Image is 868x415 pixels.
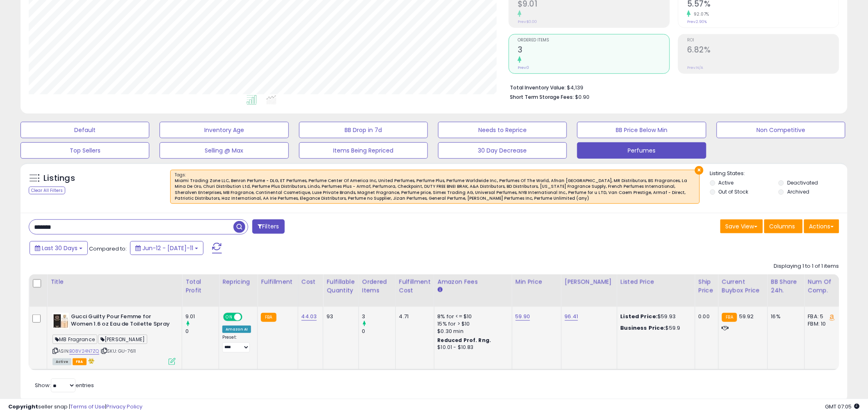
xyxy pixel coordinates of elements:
[53,313,69,329] img: 41MMwtmnx-S._SL40_.jpg
[722,278,764,295] div: Current Buybox Price
[362,328,395,335] div: 0
[261,313,276,322] small: FBA
[160,122,288,138] button: Inventory Age
[518,19,537,24] small: Prev: $0.00
[438,278,509,286] div: Amazon Fees
[302,312,317,321] a: 44.03
[518,65,529,70] small: Prev: 0
[575,93,589,101] span: $0.90
[185,313,219,320] div: 9.01
[362,313,395,320] div: 3
[299,142,428,159] button: Items Being Repriced
[621,313,689,320] div: $59.93
[69,348,99,355] a: B08V24N7ZQ
[222,278,254,286] div: Repricing
[438,286,443,294] small: Amazon Fees.
[53,313,176,365] div: ASIN:
[438,344,506,351] div: $10.01 - $10.83
[719,188,749,195] label: Out of Stock
[687,38,839,43] span: ROI
[261,278,294,286] div: Fulfillment
[241,313,254,320] span: OFF
[362,278,392,295] div: Ordered Items
[565,278,614,286] div: [PERSON_NAME]
[510,84,566,91] b: Total Inventory Value:
[774,262,839,270] div: Displaying 1 to 1 of 1 items
[825,403,860,410] span: 2025-08-11 07:05 GMT
[771,313,798,320] div: 16%
[438,320,506,328] div: 15% for > $10
[29,187,65,194] div: Clear All Filters
[35,381,94,389] span: Show: entries
[302,278,320,286] div: Cost
[160,142,288,159] button: Selling @ Max
[621,324,666,332] b: Business Price:
[621,312,658,320] b: Listed Price:
[101,348,136,354] span: | SKU: GU-7611
[804,219,839,233] button: Actions
[73,358,87,365] span: FBA
[739,312,754,320] span: 59.92
[764,219,803,233] button: Columns
[252,219,284,234] button: Filters
[717,122,845,138] button: Non Competitive
[438,122,567,138] button: Needs to Reprice
[621,324,689,332] div: $59.9
[30,241,88,255] button: Last 30 Days
[577,142,706,159] button: Perfumes
[577,122,706,138] button: BB Price Below Min
[687,45,839,56] h2: 6.82%
[399,278,431,295] div: Fulfillment Cost
[438,337,491,344] b: Reduced Prof. Rng.
[87,358,95,364] i: hazardous material
[327,313,352,320] div: 93
[518,45,669,56] h2: 3
[50,278,178,286] div: Title
[70,403,105,410] a: Terms of Use
[687,65,703,70] small: Prev: N/A
[518,38,669,43] span: Ordered Items
[808,320,835,328] div: FBM: 10
[722,313,737,322] small: FBA
[510,82,833,92] li: $4,139
[43,173,75,184] h5: Listings
[687,19,707,24] small: Prev: 2.90%
[42,244,78,252] span: Last 30 Days
[516,312,530,321] a: 59.90
[787,179,818,186] label: Deactivated
[142,244,193,252] span: Jun-12 - [DATE]-11
[438,142,567,159] button: 30 Day Decrease
[185,278,215,295] div: Total Profit
[695,166,704,175] button: ×
[8,403,142,411] div: seller snap | |
[719,179,734,186] label: Active
[299,122,428,138] button: BB Drop in 7d
[438,328,506,335] div: $0.30 min
[71,313,171,330] b: Gucci Guilty Pour Femme for Women 1.6 oz Eau de Toilette Spray
[516,278,558,286] div: Min Price
[106,403,142,410] a: Privacy Policy
[808,278,838,295] div: Num of Comp.
[621,278,692,286] div: Listed Price
[53,335,97,344] span: MB Fragrance
[699,313,712,320] div: 0.00
[787,188,809,195] label: Archived
[691,11,709,17] small: 92.07%
[89,245,127,253] span: Compared to:
[510,93,574,100] b: Short Term Storage Fees:
[130,241,203,255] button: Jun-12 - [DATE]-11
[175,178,695,201] div: Miami Trading Zone LLC, Benron Perfume - DLG, ET Perfumes, Perfume Center Of America Inc, United ...
[770,222,795,230] span: Columns
[224,313,234,320] span: ON
[327,278,355,295] div: Fulfillable Quantity
[399,313,428,320] div: 4.71
[771,278,801,295] div: BB Share 24h.
[438,313,506,320] div: 8% for <= $10
[98,335,147,344] span: [PERSON_NAME]
[53,358,71,365] span: All listings currently available for purchase on Amazon
[808,313,835,320] div: FBA: 5
[699,278,715,295] div: Ship Price
[21,122,149,138] button: Default
[710,170,847,178] p: Listing States:
[222,335,251,353] div: Preset:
